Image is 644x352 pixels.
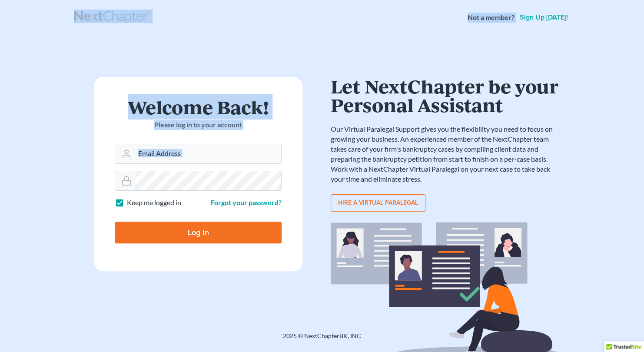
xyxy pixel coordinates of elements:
[115,98,282,116] h1: Welcome Back!
[135,144,281,163] input: Email Address
[331,77,561,114] h1: Let NextChapter be your Personal Assistant
[331,124,561,184] p: Our Virtual Paralegal Support gives you the flexibility you need to focus on growing your busines...
[331,194,425,212] a: Hire a virtual paralegal
[468,13,515,23] strong: Not a member?
[518,14,570,21] a: Sign up [DATE]!
[127,198,181,208] label: Keep me logged in
[115,120,282,130] p: Please log in to your account
[115,222,282,243] input: Log In
[211,198,282,206] a: Forgot your password?
[74,332,570,347] div: 2025 © NextChapterBK, INC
